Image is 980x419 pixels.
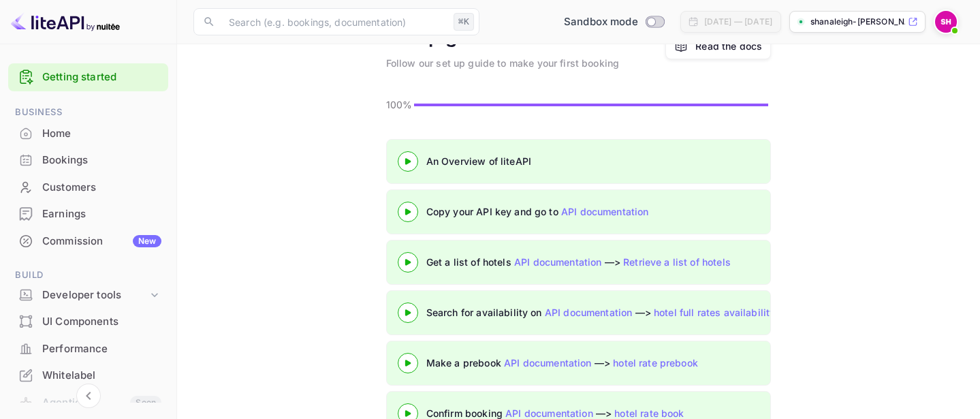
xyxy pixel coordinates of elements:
a: Customers [8,174,168,200]
div: Customers [42,180,161,196]
a: API documentation [514,256,602,268]
div: UI Components [8,309,168,335]
div: Earnings [42,206,161,222]
div: An Overview of liteAPI [426,154,767,168]
a: CommissionNew [8,228,168,253]
a: Whitelabel [8,362,168,388]
a: Retrieve a list of hotels [623,256,731,268]
div: Commission [42,234,161,249]
div: Getting started [8,63,168,91]
div: ⌘K [454,13,474,31]
div: Earnings [8,201,168,228]
div: Search for availability on —> [426,305,903,320]
a: Home [8,121,168,146]
div: Performance [42,341,161,357]
div: Developer tools [42,288,148,303]
div: Home [8,121,168,147]
div: Bookings [42,153,161,168]
div: Bookings [8,147,168,174]
div: Customers [8,174,168,201]
div: [DATE] — [DATE] [704,16,772,28]
div: Performance [8,336,168,362]
a: API documentation [504,357,592,369]
span: Sandbox mode [564,14,638,30]
div: Copy your API key and go to [426,204,767,219]
a: Earnings [8,201,168,226]
p: shanaleigh-[PERSON_NAME]-nzr... [810,16,905,28]
div: New [133,235,161,247]
a: UI Components [8,309,168,334]
button: Collapse navigation [76,384,101,408]
div: Whitelabel [42,368,161,384]
span: Business [8,105,168,120]
div: UI Components [42,314,161,330]
div: CommissionNew [8,228,168,255]
a: Read the docs [695,39,762,53]
a: hotel full rates availability [654,307,775,318]
a: API documentation [561,206,649,217]
a: hotel rate book [614,407,684,419]
div: Make a prebook —> [426,356,767,370]
a: API documentation [545,307,633,318]
a: API documentation [505,407,593,419]
a: Bookings [8,147,168,172]
p: 100% [386,97,411,112]
input: Search (e.g. bookings, documentation) [221,8,448,35]
div: Switch to Production mode [558,14,669,30]
a: hotel rate prebook [613,357,698,369]
a: Performance [8,336,168,361]
div: Whitelabel [8,362,168,389]
img: LiteAPI logo [11,11,120,33]
div: Get a list of hotels —> [426,255,767,269]
div: Follow our set up guide to make your first booking [386,56,620,70]
div: Developer tools [8,283,168,307]
span: Build [8,268,168,283]
a: Getting started [42,69,161,85]
div: Home [42,126,161,142]
img: Shanaleigh Hebbard [935,11,957,33]
a: Read the docs [665,33,771,59]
